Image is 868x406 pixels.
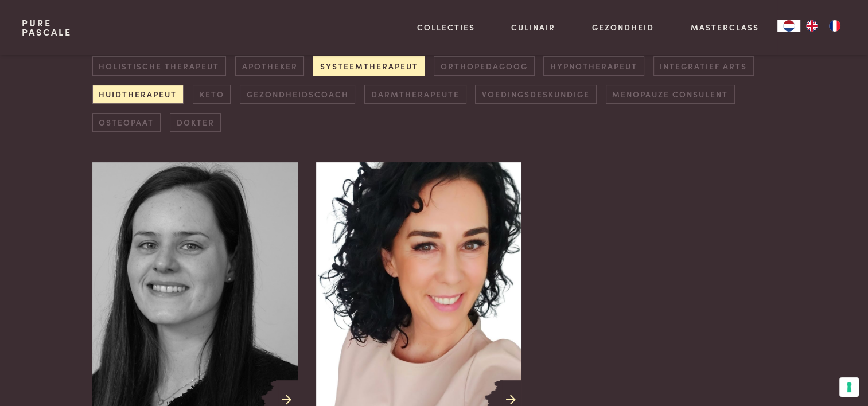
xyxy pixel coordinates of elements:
a: Apotheker [235,56,304,75]
a: FR [823,20,846,32]
a: Dokter [170,113,221,132]
a: Gezondheidscoach [240,85,355,104]
a: Menopauze consulent [606,85,735,104]
a: Keto [193,85,231,104]
a: Voedingsdeskundige [475,85,596,104]
a: Orthopedagoog [434,56,534,75]
a: Darmtherapeute [364,85,466,104]
div: Language [777,20,800,32]
a: PurePascale [22,18,72,37]
a: Collecties [417,21,475,33]
a: Integratief arts [653,56,754,75]
a: Holistische therapeut [92,56,226,75]
a: Osteopaat [92,113,161,132]
a: Systeemtherapeut [313,56,425,75]
a: Culinair [511,21,555,33]
a: Masterclass [691,21,759,33]
aside: Language selected: Nederlands [777,20,846,32]
button: Uw voorkeuren voor toestemming voor trackingtechnologieën [839,377,859,397]
a: NL [777,20,800,32]
a: EN [800,20,823,32]
a: Huidtherapeut [92,85,184,104]
ul: Language list [800,20,846,32]
a: Gezondheid [592,21,654,33]
a: Hypnotherapeut [543,56,644,75]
